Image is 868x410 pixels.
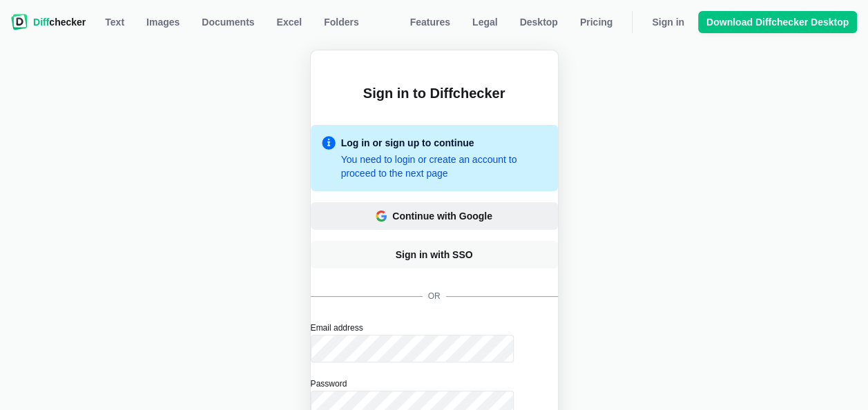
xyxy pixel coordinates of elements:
a: Text [97,11,133,33]
div: Log in or sign up to continue [341,136,474,150]
span: Text [102,15,127,29]
span: Legal [470,15,501,29]
span: Pricing [577,15,615,29]
span: Desktop [517,15,560,29]
a: Sign in [644,11,693,33]
a: Legal [464,11,506,33]
span: Features [407,15,453,29]
button: Folders [316,11,367,33]
a: Features [402,11,459,33]
a: Sign in with SSO [311,241,558,269]
span: Sign in with SSO [393,248,476,262]
a: Diffchecker [11,11,86,33]
span: Documents [199,15,257,29]
label: Email address [311,321,558,362]
div: Continue with Google [392,209,492,223]
a: Desktop [511,11,566,33]
a: Images [138,11,188,33]
span: Sign in [649,15,687,29]
h2: Sign in to Diffchecker [311,84,558,103]
img: Diffchecker logo [11,14,28,30]
div: or [311,280,558,310]
a: Download Diffchecker Desktop [698,11,857,33]
input: Email address [311,335,514,362]
span: Diff [33,17,49,28]
span: Excel [274,15,305,29]
div: You need to login or create an account to proceed to the next page [322,153,547,180]
a: Documents [193,11,262,33]
a: Excel [269,11,311,33]
span: Download Diffchecker Desktop [704,15,851,29]
button: Continue with Google [311,202,558,230]
span: Images [144,15,182,29]
span: Folders [321,15,362,29]
a: Pricing [572,11,621,33]
span: checker [33,15,86,29]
